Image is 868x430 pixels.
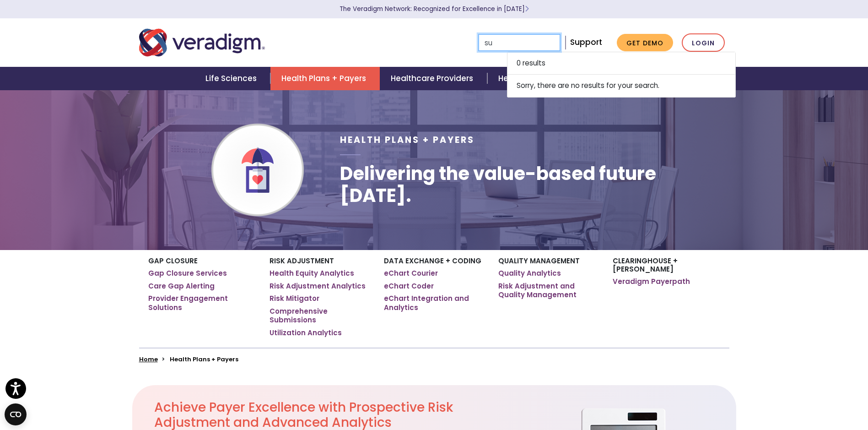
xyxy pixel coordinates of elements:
[617,34,673,52] a: Get Demo
[270,307,370,325] a: Comprehensive Submissions
[478,34,561,51] input: Search
[270,67,380,90] a: Health Plans + Payers
[270,269,354,278] a: Health Equity Analytics
[340,5,529,13] a: The Veradigm Network: Recognized for Excellence in [DATE]Learn More
[525,5,529,13] span: Learn More
[487,67,581,90] a: Health IT Vendors
[148,282,215,291] a: Care Gap Alerting
[340,163,729,207] h1: Delivering the value-based future [DATE].
[380,67,487,90] a: Healthcare Providers
[270,294,319,303] a: Risk Mitigator
[498,269,561,278] a: Quality Analytics
[384,282,434,291] a: eChart Coder
[384,294,485,312] a: eChart Integration and Analytics
[139,355,158,364] a: Home
[139,27,265,58] img: Veradigm logo
[194,67,270,90] a: Life Sciences
[498,282,599,299] a: Risk Adjustment and Quality Management
[613,277,690,286] a: Veradigm Payerpath
[5,403,27,425] button: Open CMP widget
[270,328,342,337] a: Utilization Analytics
[692,364,857,419] iframe: Drift Chat Widget
[340,134,474,146] span: Health Plans + Payers
[148,294,256,312] a: Provider Engagement Solutions
[148,269,227,278] a: Gap Closure Services
[507,52,736,75] li: 0 results
[384,269,438,278] a: eChart Courier
[570,37,602,48] a: Support
[682,33,725,52] a: Login
[507,75,736,97] li: Sorry, there are no results for your search.
[270,282,366,291] a: Risk Adjustment Analytics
